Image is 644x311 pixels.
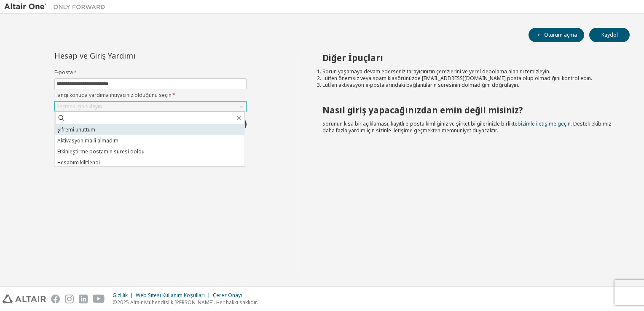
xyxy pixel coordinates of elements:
button: Oturum açma [529,28,584,42]
div: Web Sitesi Kullanım Koşulları [136,292,213,299]
h2: Nasıl giriş yapacağınızdan emin değil misiniz? [322,105,615,115]
font: Oturum açma [544,32,577,38]
li: Lütfen önemsiz veya spam klasörünüzde [EMAIL_ADDRESS][DOMAIN_NAME] posta olup olmadığını kontrol ... [322,75,615,82]
div: Seçmek için tıklayın [55,102,246,112]
li: Şifremi unuttum [55,124,245,135]
img: facebook.svg [51,295,60,303]
p: © [113,299,258,306]
div: Çerez Onayı [213,292,247,299]
li: Lütfen aktivasyon e-postalarındaki bağlantıların süresinin dolmadığını doğrulayın. [322,82,615,88]
img: altair_logo.svg [3,295,46,303]
li: Sorun yaşamaya devam ederseniz tarayıcınızın çerezlerini ve yerel depolama alanını temizleyin. [322,68,615,75]
img: instagram.svg [65,295,74,303]
div: Seçmek için tıklayın [56,103,102,110]
font: 2025 Altair Mühendislik [PERSON_NAME]. Her hakkı saklıdır. [117,299,258,306]
img: Altair Bir [4,3,110,11]
span: Sorunun kısa bir açıklaması, kayıtlı e-posta kimliğiniz ve şirket bilgilerinizle birlikte . Deste... [322,120,611,134]
div: Gizlilik [113,292,136,299]
img: youtube.svg [93,295,105,303]
div: Hesap ve Giriş Yardımı [54,52,208,59]
a: bizimle iletişime geçin [518,120,571,127]
font: E-posta [54,69,73,76]
font: Hangi konuda yardıma ihtiyacınız olduğunu seçin [54,91,172,99]
img: linkedin.svg [79,295,88,303]
h2: Diğer İpuçları [322,52,615,63]
button: Kaydol [589,28,630,42]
